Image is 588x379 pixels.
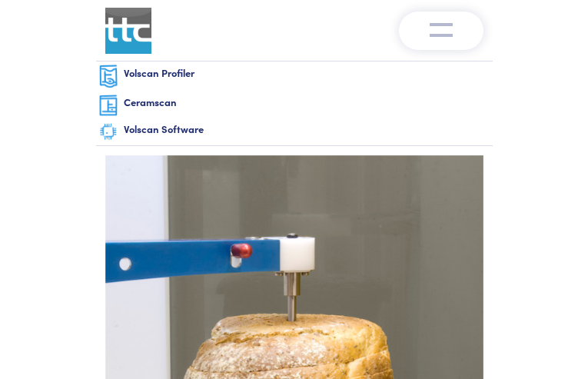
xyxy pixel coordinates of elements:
h6: Volscan Profiler [124,66,490,80]
img: ceramscan-nav.png [99,95,118,116]
a: Volscan Software [96,119,493,145]
img: volscan-nav.png [99,65,118,88]
a: Volscan Profiler [96,62,493,91]
img: software-graphic.png [99,122,118,141]
a: Ceramscan [96,91,493,119]
h6: Volscan Software [124,122,490,136]
button: Toggle navigation [399,12,483,50]
img: ttc_logo_1x1_v1.0.png [105,8,151,54]
h6: Ceramscan [124,95,490,109]
img: menu-v1.0.png [430,19,453,38]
